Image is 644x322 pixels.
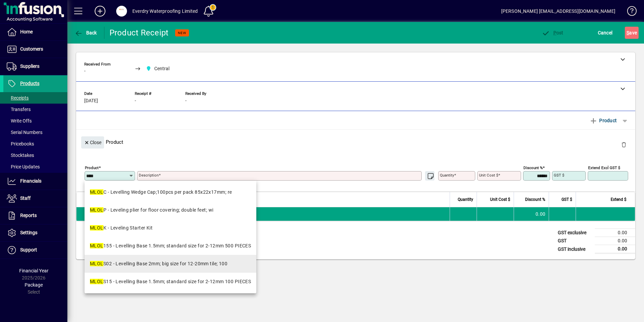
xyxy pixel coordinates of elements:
a: Support [3,242,67,259]
a: Price Updates [3,161,67,172]
span: Settings [20,230,37,235]
div: S15 - Levelling Base 1.5mm; standard size for 2-12mm 100 PIECES [90,278,251,285]
span: Central [144,64,172,73]
div: Product [76,130,635,154]
mat-option: MLOLP - Leveling plier for floor covering; double feet; wi [85,201,256,219]
span: Unit Cost $ [490,196,510,203]
mat-option: MLOLC - Levelling Wedge Cap;100pcs per pack 85x22x17mm; re [85,183,256,201]
span: Cancel [598,27,613,38]
mat-option: MLOL155 - Levelling Base 1.5mm; standard size for 2-12mm 500 PIECES [85,237,256,255]
em: MLOL [90,279,103,284]
button: Cancel [596,27,614,39]
div: Everdry Waterproofing Limited [132,6,198,17]
a: Knowledge Base [622,1,636,23]
a: Stocktakes [3,150,67,161]
a: Suppliers [3,58,67,75]
mat-label: Extend excl GST $ [588,165,620,170]
span: ost [542,30,563,35]
a: Receipts [3,92,67,104]
button: Profile [111,5,132,17]
a: Financials [3,173,67,190]
span: - [185,98,187,104]
span: Receipts [7,95,29,101]
span: P [553,30,556,35]
td: 0.00 [595,245,635,253]
a: Home [3,24,67,41]
span: Write Offs [7,118,32,124]
div: K - Leveling Starter Kit [90,224,153,232]
a: Transfers [3,104,67,115]
td: 0.00 [595,237,635,245]
a: Staff [3,190,67,207]
span: Customers [20,46,43,52]
div: Product Receipt [109,27,169,38]
em: MLOL [90,243,103,248]
span: Home [20,29,33,34]
span: Suppliers [20,63,39,69]
span: Package [25,282,43,288]
span: Quantity [458,196,473,203]
button: Delete [616,136,632,153]
div: P - Leveling plier for floor covering; double feet; wi [90,207,213,214]
a: Serial Numbers [3,127,67,138]
span: Back [74,30,97,35]
mat-option: MLOLS15 - Levelling Base 1.5mm; standard size for 2-12mm 100 PIECES [85,273,256,291]
em: MLOL [90,261,103,266]
div: S02 - Levelling Base 2mm; big size for 12-20mm tile; 100 [90,260,227,267]
div: 155 - Levelling Base 1.5mm; standard size for 2-12mm 500 PIECES [90,242,251,249]
a: Settings [3,224,67,241]
span: Financial Year [19,268,49,273]
button: Back [73,27,99,39]
span: NEW [178,31,186,35]
button: Post [540,27,565,39]
span: Products [20,81,39,86]
a: Customers [3,41,67,58]
span: Financials [20,178,41,184]
mat-label: Product [85,165,99,170]
mat-option: MLOLK - Leveling Starter Kit [85,219,256,237]
em: MLOL [90,225,103,231]
span: Pricebooks [7,141,34,146]
mat-label: Unit Cost $ [479,173,498,178]
span: Reports [20,213,37,218]
button: Close [81,136,104,149]
span: Support [20,247,37,252]
app-page-header-button: Close [79,139,106,145]
mat-option: MLOLS02 - Levelling Base 2mm; big size for 12-20mm tile; 100 [85,255,256,273]
span: GST $ [561,196,572,203]
em: MLOL [90,189,103,195]
a: Write Offs [3,115,67,127]
span: Stocktakes [7,153,34,158]
span: ave [626,27,637,38]
span: Serial Numbers [7,130,42,135]
td: GST exclusive [554,229,595,237]
span: Central [154,65,169,72]
span: Extend $ [611,196,626,203]
span: - [135,98,136,104]
a: Reports [3,207,67,224]
div: [PERSON_NAME] [EMAIL_ADDRESS][DOMAIN_NAME] [501,6,615,17]
app-page-header-button: Delete [616,141,632,147]
td: GST [554,237,595,245]
span: Price Updates [7,164,40,169]
mat-label: Description [139,173,159,178]
button: Save [625,27,639,39]
em: MLOL [90,207,103,213]
mat-label: Quantity [440,173,454,178]
div: C - Levelling Wedge Cap;100pcs per pack 85x22x17mm; re [90,189,232,196]
span: - [84,69,86,74]
button: Add [89,5,111,17]
span: Close [84,137,101,148]
td: 0.00 [595,229,635,237]
span: [DATE] [84,98,98,104]
td: GST inclusive [554,245,595,253]
span: S [626,30,629,35]
span: Transfers [7,107,31,112]
span: Discount % [525,196,545,203]
span: Staff [20,195,31,201]
a: Pricebooks [3,138,67,150]
mat-label: GST $ [554,173,564,178]
app-page-header-button: Back [67,27,104,39]
td: 0.00 [514,207,549,221]
mat-label: Discount % [523,165,543,170]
